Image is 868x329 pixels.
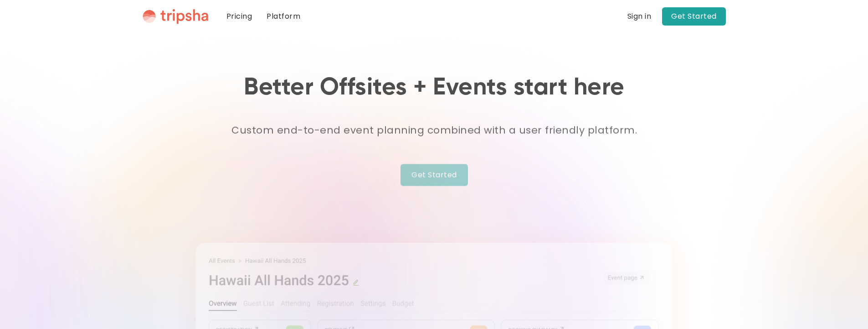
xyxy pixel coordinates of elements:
strong: Custom end-to-end event planning combined with a user friendly platform. [231,123,637,137]
div: Sign in [627,13,652,20]
img: Tripsha Logo [143,9,208,24]
a: Get Started [401,164,468,186]
a: Sign in [627,11,652,22]
h1: Better Offsites + Events start here [244,73,625,102]
a: home [143,9,208,24]
a: Get Started [662,7,726,26]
